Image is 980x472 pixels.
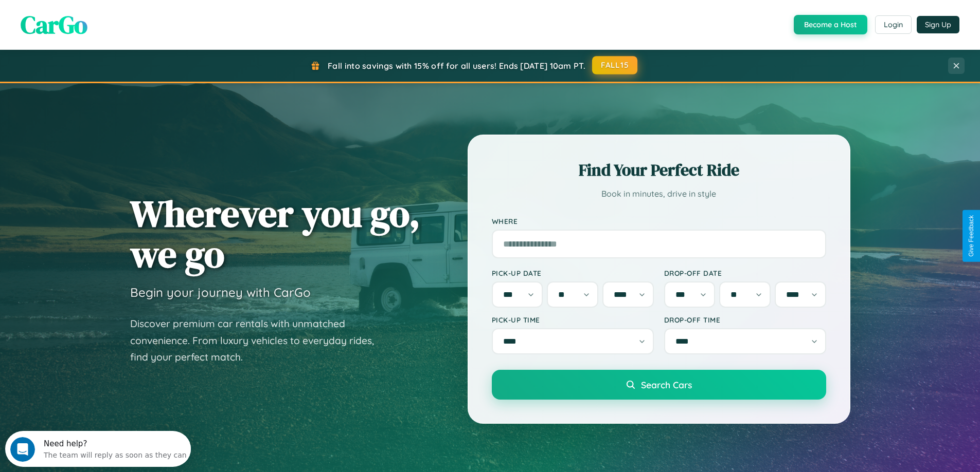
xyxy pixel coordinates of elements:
[664,269,826,277] label: Drop-off Date
[130,315,387,366] p: Discover premium car rentals with unmatched convenience. From luxury vehicles to everyday rides, ...
[492,159,826,181] h2: Find Your Perfect Ride
[592,56,637,74] button: FALL15
[39,9,182,17] div: Need help?
[492,217,826,225] label: Where
[5,431,191,467] iframe: Intercom live chat discovery launcher
[794,15,867,34] button: Become a Host
[492,269,654,277] label: Pick-up Date
[492,186,826,201] p: Book in minutes, drive in style
[130,193,420,274] h1: Wherever you go, we go
[641,379,692,390] span: Search Cars
[328,61,585,71] span: Fall into savings with 15% off for all users! Ends [DATE] 10am PT.
[875,15,912,34] button: Login
[917,16,959,33] button: Sign Up
[130,285,311,300] h3: Begin your journey with CarGo
[39,17,182,28] div: The team will reply as soon as they can
[21,8,87,42] span: CarGo
[10,437,35,462] iframe: Intercom live chat
[492,370,826,400] button: Search Cars
[4,4,191,32] div: Open Intercom Messenger
[664,315,826,324] label: Drop-off Time
[492,315,654,324] label: Pick-up Time
[968,215,975,257] div: Give Feedback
